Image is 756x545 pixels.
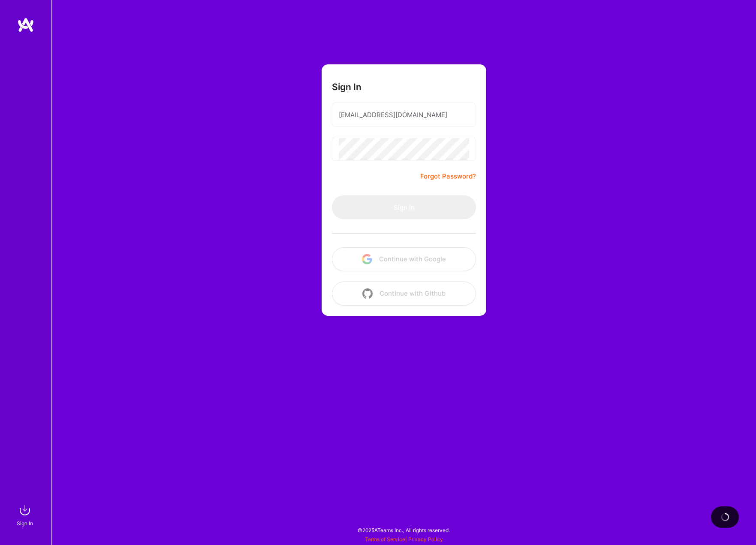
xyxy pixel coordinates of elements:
[51,519,756,541] div: © 2025 ATeams Inc., All rights reserved.
[362,288,373,299] img: icon
[339,104,469,126] input: Email...
[408,536,443,542] a: Privacy Policy
[18,502,33,528] a: sign inSign In
[16,502,33,519] img: sign in
[17,519,33,528] div: Sign In
[332,247,476,271] button: Continue with Google
[365,536,443,542] span: |
[720,512,730,522] img: loading
[332,282,476,306] button: Continue with Github
[332,195,476,219] button: Sign In
[332,82,361,92] h3: Sign In
[17,17,34,33] img: logo
[365,536,405,542] a: Terms of Service
[420,171,476,182] a: Forgot Password?
[362,254,372,264] img: icon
